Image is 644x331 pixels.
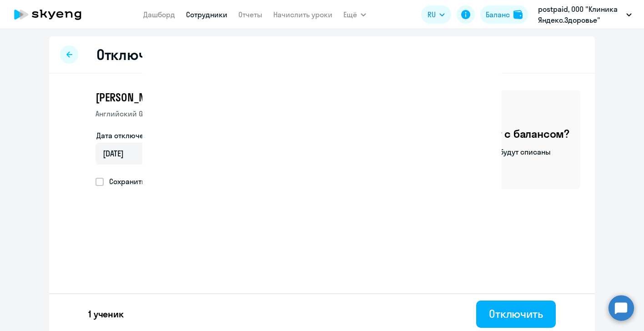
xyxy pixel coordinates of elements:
div: Отключить [489,306,543,321]
img: balance [513,10,523,19]
span: [PERSON_NAME] [96,90,167,105]
input: дд.мм.гггг [96,143,225,165]
a: Сотрудники [186,10,227,19]
a: Начислить уроки [273,10,332,19]
a: Дашборд [143,10,175,19]
span: Ещё [343,9,357,20]
span: Сохранить корпоративную скидку [104,176,229,187]
label: Дата отключения* [96,130,159,141]
p: 1 ученик [88,308,124,321]
p: postpaid, ООО "Клиника Яндекс.Здоровье" [538,4,623,25]
p: Английский General с [DEMOGRAPHIC_DATA] преподавателем • Баланс 1 урок [96,108,349,119]
h2: Отключение сотрудников [96,45,271,64]
div: Баланс [486,9,510,20]
span: RU [428,9,436,20]
a: Отчеты [238,10,262,19]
